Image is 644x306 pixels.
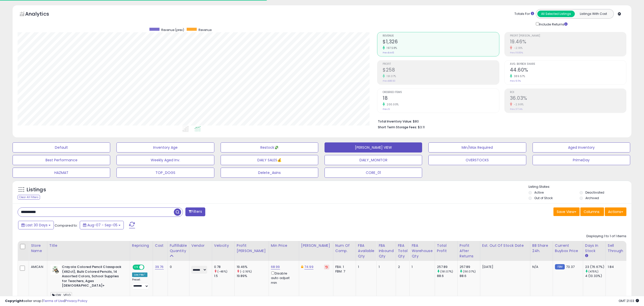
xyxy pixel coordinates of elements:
[51,292,72,298] span: LOW_VELO
[412,243,432,259] div: FBA Warehouse Qty
[116,142,214,152] button: Inventory Age
[301,243,331,248] div: [PERSON_NAME]
[13,168,110,178] button: HAZMAT
[27,186,46,193] h5: Listings
[18,221,54,229] button: Last 30 Days
[185,207,205,216] button: Filters
[398,243,408,259] div: FBA Total Qty
[271,243,297,248] div: Min Price
[5,298,23,303] strong: Copyright
[385,103,399,106] small: 200.00%
[584,209,599,214] span: Columns
[378,119,412,124] b: Total Inventory Value:
[55,223,78,228] span: Compared to:
[237,243,267,254] div: Profit [PERSON_NAME]
[512,46,523,50] small: -2.16%
[65,298,87,303] a: Privacy Policy
[514,12,534,16] div: Totals For
[605,207,626,216] button: Actions
[555,264,565,269] small: FBM
[26,223,48,228] span: Last 30 Days
[335,269,352,274] div: FBM: 7
[62,265,123,289] b: Crayola Colored Pencil Classpack (462ct), Bulk Colored Pencils, 14 Assorted Colors, School Suppli...
[482,243,528,248] div: Est. Out Of Stock Date
[555,243,581,254] div: Current Buybox Price
[440,269,453,273] small: (191.07%)
[304,264,313,269] a: 74.99
[87,223,117,228] span: Aug-07 - Sep-05
[510,91,626,94] span: ROI
[378,118,623,124] li: $80
[221,168,318,178] button: Delete_Asins
[608,243,624,254] div: Sell Through
[460,265,480,269] div: 257.89
[335,265,352,269] div: FBA: 1
[80,221,124,229] button: Aug-07 - Sep-05
[358,265,373,269] div: 1
[116,155,214,165] button: Weekly Aged Inv.
[510,63,626,66] span: Avg. Buybox Share
[510,39,626,46] h2: 19.46%
[418,125,425,130] span: $3.11
[132,243,151,248] div: Repricing
[31,243,45,254] div: Store Name
[214,265,234,269] div: 0.78
[585,274,606,278] div: 4 (13.33%)
[412,265,431,269] div: 1
[161,28,184,32] span: Revenue (prev)
[510,95,626,102] h2: 36.03%
[534,196,553,200] label: Out of Stock
[537,11,575,17] button: All Selected Listings
[463,269,476,273] small: (191.07%)
[383,39,499,46] h2: $1,326
[379,243,394,259] div: FBA inbound Qty
[237,265,269,269] div: 19.46%
[533,155,630,165] button: PrimeDay
[271,270,295,285] div: Disable auto adjust min
[51,265,61,275] img: 51fESIbHaOL._SL40_.jpg
[510,79,521,82] small: Prev: 9.11%
[144,265,152,269] span: OFF
[116,168,214,178] button: TOP_DOGS
[512,103,524,106] small: -2.99%
[13,155,110,165] button: Best Performance
[510,67,626,74] h2: 44.60%
[325,142,422,152] button: [PERSON_NAME] VIEW
[13,142,110,152] button: Default
[512,74,525,78] small: 389.57%
[132,278,149,289] div: Preset:
[428,155,526,165] button: OVERSTOCKS
[335,243,354,254] div: Num of Comp.
[191,243,210,248] div: Vendor
[510,35,626,37] span: Profit [PERSON_NAME]
[385,46,397,50] small: 197.58%
[43,298,64,303] a: Terms of Use
[510,108,522,111] small: Prev: 37.14%
[437,274,457,278] div: 88.6
[132,272,148,277] div: Low. FBA *
[585,196,599,200] label: Archived
[31,265,43,269] div: AMCAN
[170,243,187,254] div: Fulfillable Quantity
[437,265,457,269] div: 257.89
[325,168,422,178] button: CORE_01
[383,79,395,82] small: Prev: $88.60
[575,11,612,17] button: Listings With Cost
[189,241,212,261] th: CSV column name: cust_attr_2_Vendor
[379,265,392,269] div: 1
[586,234,626,239] div: Displaying 1 to 1 of 1 items
[358,243,374,259] div: FBA Available Qty
[221,155,318,165] button: DAILY SALES💰
[608,265,623,269] div: 1.84
[5,299,87,303] div: seller snap | |
[534,190,544,195] label: Active
[383,63,499,66] span: Profit
[383,51,394,54] small: Prev: $445
[155,264,164,269] a: 39.76
[214,243,232,248] div: Velocity
[217,269,227,273] small: (-48%)
[585,243,603,254] div: Days In Stock
[237,274,269,278] div: 19.89%
[619,298,639,303] span: 2025-10-6 21:03 GMT
[383,95,499,102] h2: 18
